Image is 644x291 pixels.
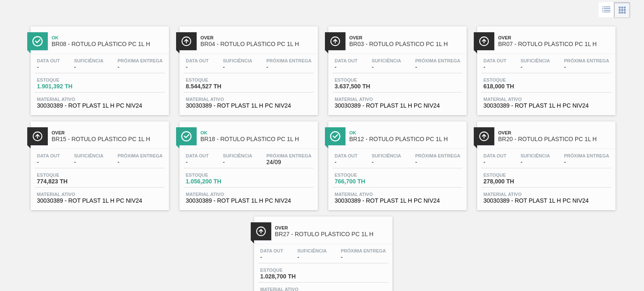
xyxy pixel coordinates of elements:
[275,231,388,237] span: BR27 - RÓTULO PLÁSTICO PC 1L H
[349,41,462,47] span: BR03 - RÓTULO PLÁSTICO PC 1L H
[223,159,252,165] span: -
[471,115,620,210] a: ÍconeOverBR20 - RÓTULO PLÁSTICO PC 1L HData out-Suficiência-Próxima Entrega-Estoque278,000 THMate...
[260,248,283,253] span: Data out
[483,153,506,158] span: Data out
[498,130,611,135] span: Over
[200,130,314,135] span: Ok
[483,64,506,70] span: -
[223,64,252,70] span: -
[520,159,550,165] span: -
[24,20,173,115] a: ÍconeOkBR08 - RÓTULO PLÁSTICO PC 1L HData out-Suficiência-Próxima Entrega-Estoque1.901,392 THMate...
[37,198,163,204] span: 30030389 - ROT PLAST 1L H PC NIV24
[37,178,96,185] span: 774,823 TH
[117,159,163,165] span: -
[186,83,244,90] span: 8.544,527 TH
[117,153,163,158] span: Próxima Entrega
[32,36,43,46] img: Ícone
[349,130,462,135] span: Ok
[415,64,460,70] span: -
[498,136,611,142] span: BR20 - RÓTULO PLÁSTICO PC 1L H
[483,159,506,165] span: -
[37,192,163,197] span: Material ativo
[186,58,209,63] span: Data out
[471,20,620,115] a: ÍconeOverBR07 - RÓTULO PLÁSTICO PC 1L HData out-Suficiência-Próxima Entrega-Estoque618,000 THMate...
[335,198,460,204] span: 30030389 - ROT PLAST 1L H PC NIV24
[37,64,60,70] span: -
[37,159,60,165] span: -
[371,153,401,158] span: Suficiência
[564,159,609,165] span: -
[200,136,314,142] span: BR18 - RÓTULO PLÁSTICO PC 1L H
[335,153,358,158] span: Data out
[322,115,471,210] a: ÍconeOkBR12 - RÓTULO PLÁSTICO PC 1L HData out-Suficiência-Próxima Entrega-Estoque766,700 THMateri...
[335,64,358,70] span: -
[266,58,312,63] span: Próxima Entrega
[266,64,312,70] span: -
[335,58,358,63] span: Data out
[223,153,252,158] span: Suficiência
[483,83,542,90] span: 618,000 TH
[297,248,327,253] span: Suficiência
[186,97,312,102] span: Material ativo
[74,153,103,158] span: Suficiência
[335,192,460,197] span: Material ativo
[335,83,393,90] span: 3.637,500 TH
[37,153,60,158] span: Data out
[52,35,165,40] span: Ok
[330,131,340,142] img: Ícone
[266,159,312,165] span: 24/09
[564,153,609,158] span: Próxima Entrega
[200,35,314,40] span: Over
[415,153,460,158] span: Próxima Entrega
[483,192,609,197] span: Material ativo
[498,41,611,47] span: BR07 - RÓTULO PLÁSTICO PC 1L H
[483,77,542,82] span: Estoque
[483,58,506,63] span: Data out
[37,77,96,82] span: Estoque
[117,64,163,70] span: -
[520,64,550,70] span: -
[186,103,312,109] span: 30030389 - ROT PLAST 1L H PC NIV24
[564,64,609,70] span: -
[520,58,550,63] span: Suficiência
[349,136,462,142] span: BR12 - RÓTULO PLÁSTICO PC 1L H
[260,254,283,260] span: -
[186,178,244,185] span: 1.056,200 TH
[335,103,460,109] span: 30030389 - ROT PLAST 1L H PC NIV24
[186,173,244,178] span: Estoque
[335,77,393,82] span: Estoque
[479,36,489,46] img: Ícone
[186,153,209,158] span: Data out
[483,103,609,109] span: 30030389 - ROT PLAST 1L H PC NIV24
[186,77,244,82] span: Estoque
[52,136,165,142] span: BR15 - RÓTULO PLÁSTICO PC 1L H
[260,273,319,280] span: 1.028,700 TH
[37,97,163,102] span: Material ativo
[37,103,163,109] span: 30030389 - ROT PLAST 1L H PC NIV24
[335,173,393,178] span: Estoque
[335,178,393,185] span: 766,700 TH
[371,58,401,63] span: Suficiência
[322,20,471,115] a: ÍconeOverBR03 - RÓTULO PLÁSTICO PC 1L HData out-Suficiência-Próxima Entrega-Estoque3.637,500 THMa...
[341,254,386,260] span: -
[260,268,319,273] span: Estoque
[330,36,340,46] img: Ícone
[32,131,43,142] img: Ícone
[186,198,312,204] span: 30030389 - ROT PLAST 1L H PC NIV24
[52,130,165,135] span: Over
[24,115,173,210] a: ÍconeOverBR15 - RÓTULO PLÁSTICO PC 1L HData out-Suficiência-Próxima Entrega-Estoque774,823 THMate...
[335,97,460,102] span: Material ativo
[200,41,314,47] span: BR04 - RÓTULO PLÁSTICO PC 1L H
[37,58,60,63] span: Data out
[483,173,542,178] span: Estoque
[223,58,252,63] span: Suficiência
[614,2,630,18] div: Visão em Cards
[415,58,460,63] span: Próxima Entrega
[297,254,327,260] span: -
[415,159,460,165] span: -
[173,20,322,115] a: ÍconeOverBR04 - RÓTULO PLÁSTICO PC 1L HData out-Suficiência-Próxima Entrega-Estoque8.544,527 THMa...
[37,173,96,178] span: Estoque
[479,131,489,142] img: Ícone
[341,248,386,253] span: Próxima Entrega
[483,97,609,102] span: Material ativo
